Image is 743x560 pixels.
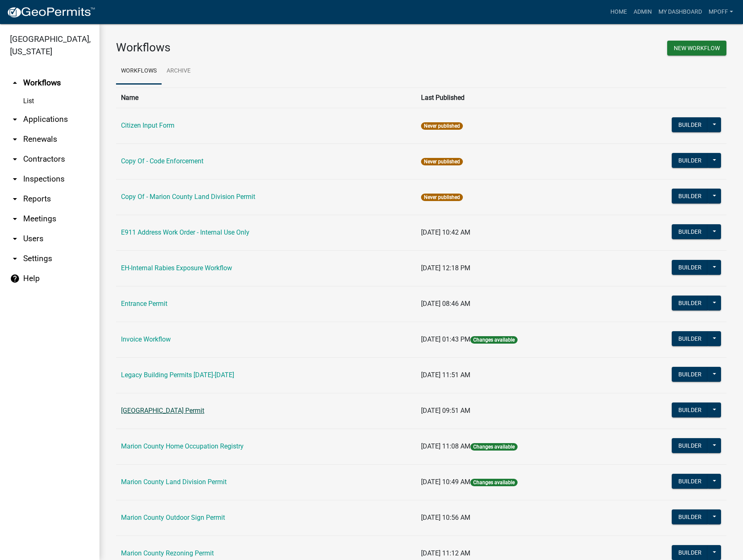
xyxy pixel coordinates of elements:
[121,514,225,521] a: Marion County Outdoor Sign Permit
[607,4,630,20] a: Home
[470,479,518,486] span: Changes available
[121,442,244,450] a: Marion County Home Occupation Registry
[421,300,470,308] span: [DATE] 08:46 AM
[10,274,20,284] i: help
[672,331,708,346] button: Builder
[116,87,416,108] th: Name
[667,41,726,56] button: New Workflow
[655,4,705,20] a: My Dashboard
[10,194,20,204] i: arrow_drop_down
[672,509,708,524] button: Builder
[121,121,174,129] a: Citizen Input Form
[421,228,470,236] span: [DATE] 10:42 AM
[421,194,463,201] span: Never published
[672,189,708,204] button: Builder
[672,402,708,417] button: Builder
[672,474,708,489] button: Builder
[672,367,708,382] button: Builder
[416,87,615,108] th: Last Published
[121,300,167,308] a: Entrance Permit
[421,407,470,415] span: [DATE] 09:51 AM
[121,228,249,236] a: E911 Address Work Order - Internal Use Only
[672,296,708,310] button: Builder
[421,478,470,486] span: [DATE] 10:49 AM
[672,117,708,132] button: Builder
[121,335,171,343] a: Invoice Workflow
[10,78,20,88] i: arrow_drop_up
[672,438,708,453] button: Builder
[672,260,708,275] button: Builder
[421,514,470,521] span: [DATE] 10:56 AM
[672,224,708,239] button: Builder
[121,407,204,415] a: [GEOGRAPHIC_DATA] Permit
[121,549,214,557] a: Marion County Rezoning Permit
[116,58,162,85] a: Workflows
[10,154,20,164] i: arrow_drop_down
[10,214,20,224] i: arrow_drop_down
[421,549,470,557] span: [DATE] 11:12 AM
[10,254,20,264] i: arrow_drop_down
[672,153,708,168] button: Builder
[421,264,470,272] span: [DATE] 12:18 PM
[630,4,655,20] a: Admin
[705,4,736,20] a: mpoff
[10,114,20,124] i: arrow_drop_down
[421,335,470,343] span: [DATE] 01:43 PM
[162,58,196,85] a: Archive
[672,545,708,560] button: Builder
[10,134,20,144] i: arrow_drop_down
[421,442,470,450] span: [DATE] 11:08 AM
[10,234,20,244] i: arrow_drop_down
[10,174,20,184] i: arrow_drop_down
[470,443,518,451] span: Changes available
[470,336,518,344] span: Changes available
[121,157,203,165] a: Copy Of - Code Enforcement
[121,371,234,379] a: Legacy Building Permits [DATE]-[DATE]
[421,371,470,379] span: [DATE] 11:51 AM
[121,264,232,272] a: EH-Internal Rabies Exposure Workflow
[121,478,227,486] a: Marion County Land Division Permit
[116,41,415,55] h3: Workflows
[421,122,463,130] span: Never published
[121,193,255,201] a: Copy Of - Marion County Land Division Permit
[421,158,463,165] span: Never published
